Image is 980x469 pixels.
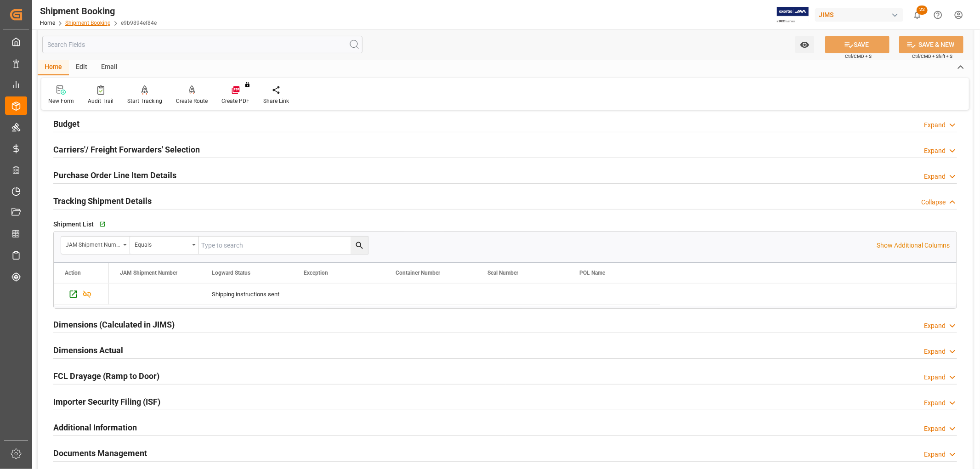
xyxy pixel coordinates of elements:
h2: Documents Management [53,447,147,459]
div: Collapse [921,198,946,207]
button: search button [351,237,368,254]
span: POL Name [579,270,605,276]
p: Show Additional Columns [877,241,950,250]
span: Seal Number [487,270,518,276]
h2: Importer Security Filing (ISF) [53,396,160,408]
div: Expand [924,373,946,382]
div: Edit [69,60,94,75]
div: Action [65,270,81,276]
button: show 22 new notifications [907,5,928,25]
div: JAM Shipment Number [66,238,120,249]
h2: Budget [53,118,79,130]
div: Share Link [263,97,289,105]
h2: Dimensions Actual [53,344,123,356]
span: Container Number [396,270,440,276]
img: Exertis%20JAM%20-%20Email%20Logo.jpg_1722504956.jpg [777,7,809,23]
h2: Purchase Order Line Item Details [53,169,176,181]
div: Home [38,60,69,75]
a: Home [40,20,55,26]
div: Expand [924,321,946,331]
div: Audit Trail [88,97,113,105]
span: Exception [304,270,328,276]
div: Expand [924,146,946,156]
div: Expand [924,120,946,130]
div: Equals [135,238,189,249]
div: Press SPACE to select this row. [54,283,109,305]
div: Shipping instructions sent [212,284,282,305]
h2: Additional Information [53,421,137,434]
h2: Dimensions (Calculated in JIMS) [53,318,175,331]
div: Email [94,60,125,75]
button: open menu [61,237,130,254]
a: Shipment Booking [65,20,111,26]
div: New Form [48,97,74,105]
div: Shipment Booking [40,4,157,18]
span: Logward Status [212,270,250,276]
button: open menu [130,237,199,254]
div: Create Route [176,97,208,105]
button: Help Center [928,5,948,25]
input: Type to search [199,237,368,254]
span: 22 [917,6,928,15]
input: Search Fields [42,36,363,53]
div: Expand [924,424,946,434]
span: Shipment List [53,220,94,229]
button: JIMS [815,6,907,23]
button: SAVE & NEW [899,36,963,53]
div: Start Tracking [127,97,162,105]
h2: Carriers'/ Freight Forwarders' Selection [53,143,200,156]
span: Ctrl/CMD + S [845,53,872,60]
div: Press SPACE to select this row. [109,283,660,305]
div: Expand [924,347,946,356]
button: open menu [795,36,814,53]
div: Expand [924,450,946,459]
span: JAM Shipment Number [120,270,177,276]
div: JIMS [815,8,903,22]
div: Expand [924,398,946,408]
h2: Tracking Shipment Details [53,195,152,207]
button: SAVE [825,36,889,53]
div: Expand [924,172,946,181]
span: Ctrl/CMD + Shift + S [912,53,952,60]
h2: FCL Drayage (Ramp to Door) [53,370,159,382]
